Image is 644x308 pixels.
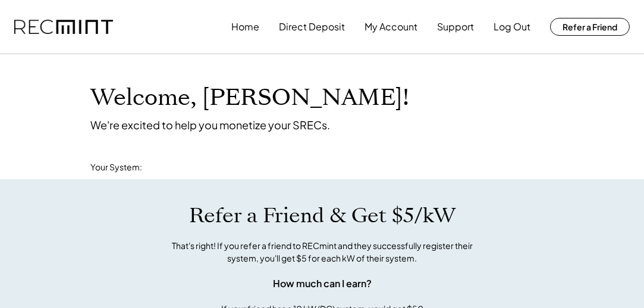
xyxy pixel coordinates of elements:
[231,15,259,39] button: Home
[159,239,486,265] div: That's right! If you refer a friend to RECmint and they successfully register their system, you'l...
[365,15,417,39] button: My Account
[90,84,409,112] h1: Welcome, [PERSON_NAME]!
[14,20,113,35] img: recmint-logotype%403x.png
[90,161,142,173] div: Your System:
[90,118,330,132] div: We're excited to help you monetize your SRECs.
[550,18,630,36] button: Refer a Friend
[189,203,455,228] h1: Refer a Friend & Get $5/kW
[279,15,345,39] button: Direct Deposit
[273,276,372,291] div: How much can I earn?
[437,15,474,39] button: Support
[494,15,530,39] button: Log Out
